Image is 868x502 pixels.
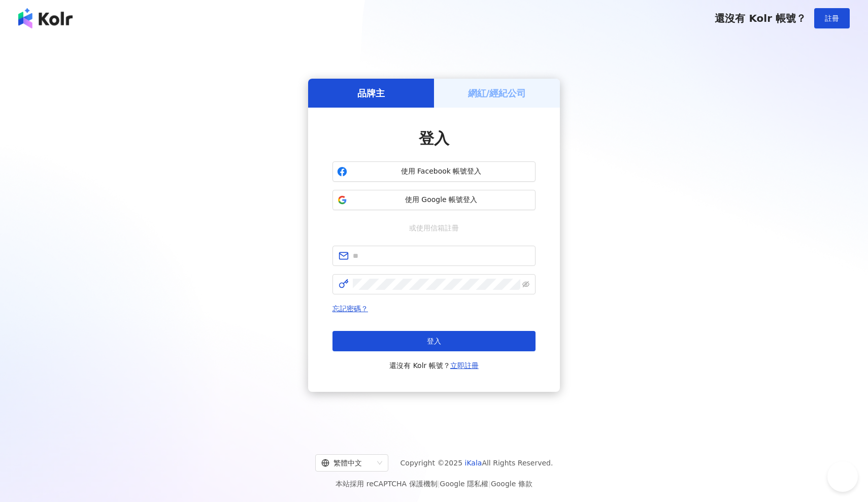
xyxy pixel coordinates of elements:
span: 登入 [419,129,449,147]
span: 還沒有 Kolr 帳號？ [715,12,806,24]
span: 註冊 [825,14,839,22]
span: 使用 Facebook 帳號登入 [351,166,531,177]
div: 繁體中文 [321,455,373,471]
a: 立即註冊 [450,361,479,370]
h5: 品牌主 [357,87,385,99]
button: 登入 [332,331,536,351]
span: 使用 Google 帳號登入 [351,195,531,205]
span: eye-invisible [522,281,529,288]
span: 本站採用 reCAPTCHA 保護機制 [336,478,532,490]
a: Google 條款 [491,480,532,488]
a: iKala [465,459,482,467]
span: | [438,480,440,488]
iframe: Help Scout Beacon - Open [827,461,858,492]
span: 或使用信箱註冊 [402,222,466,233]
button: 使用 Google 帳號登入 [332,190,536,210]
a: 忘記密碼？ [332,305,368,313]
h5: 網紅/經紀公司 [468,87,526,99]
span: 登入 [427,337,441,345]
button: 使用 Facebook 帳號登入 [332,161,536,182]
button: 註冊 [814,8,850,28]
a: Google 隱私權 [440,480,488,488]
img: logo [18,8,73,28]
span: | [488,480,491,488]
span: 還沒有 Kolr 帳號？ [389,359,479,372]
span: Copyright © 2025 All Rights Reserved. [400,457,553,469]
